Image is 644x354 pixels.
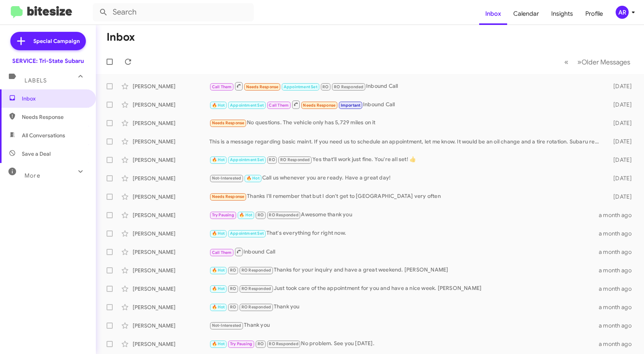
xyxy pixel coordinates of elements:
span: Needs Response [212,194,245,199]
span: RO [269,157,275,162]
div: [PERSON_NAME] [133,340,209,348]
div: SERVICE: Tri-State Subaru [12,57,84,65]
div: [PERSON_NAME] [133,175,209,182]
span: RO [230,286,236,291]
span: Call Them [269,103,289,108]
div: a month ago [599,340,638,348]
button: Previous [560,54,573,70]
span: » [577,57,582,67]
span: Call Them [212,84,232,89]
div: [DATE] [603,82,638,90]
div: Just took care of the appointment for you and have a nice week. [PERSON_NAME] [209,284,599,293]
a: Insights [545,3,579,25]
span: RO [230,305,236,310]
span: 🔥 Hot [212,231,225,236]
span: RO Responded [280,157,310,162]
span: 🔥 Hot [239,212,252,217]
span: Appointment Set [230,103,264,108]
span: RO [322,84,329,89]
div: Call us whenever you are ready. Have a great day! [209,174,603,183]
span: Needs Response [212,120,245,125]
div: [DATE] [603,193,638,201]
span: Inbox [22,95,87,102]
span: « [564,57,568,67]
span: RO [258,212,264,217]
div: [PERSON_NAME] [133,119,209,127]
div: [PERSON_NAME] [133,285,209,293]
span: RO Responded [269,212,298,217]
span: Try Pausing [212,212,234,217]
div: [DATE] [603,138,638,145]
div: Thank you [209,303,599,311]
div: This is a message regarding basic maint. If you need us to schedule an appointment, let me know. ... [209,138,603,145]
span: 🔥 Hot [212,341,225,346]
span: Save a Deal [22,150,51,158]
span: Not-Interested [212,323,242,328]
span: 🔥 Hot [246,176,260,181]
span: Needs Response [303,103,335,108]
div: Thanks for your inquiry and have a great weekend. [PERSON_NAME] [209,266,599,275]
span: Appointment Set [230,231,264,236]
div: [PERSON_NAME] [133,193,209,201]
div: [PERSON_NAME] [133,230,209,237]
div: [DATE] [603,156,638,164]
span: RO Responded [269,341,298,346]
a: Profile [579,3,609,25]
input: Search [93,3,254,21]
span: 🔥 Hot [212,268,225,273]
div: Yes that'll work just fine. You're all set! 👍 [209,155,603,164]
span: Appointment Set [230,157,264,162]
div: [PERSON_NAME] [133,248,209,256]
h1: Inbox [107,31,135,43]
span: RO Responded [242,286,271,291]
button: AR [609,6,636,19]
span: 🔥 Hot [212,103,225,108]
div: No questions. The vehicle only has 5,729 miles on it [209,119,603,127]
div: a month ago [599,267,638,274]
span: Inbox [479,3,507,25]
span: RO Responded [242,268,271,273]
div: Thank you [209,321,599,330]
div: No problem. See you [DATE]. [209,339,599,348]
div: [PERSON_NAME] [133,322,209,329]
div: AR [616,6,629,19]
div: a month ago [599,248,638,256]
div: [PERSON_NAME] [133,267,209,274]
button: Next [573,54,635,70]
div: a month ago [599,211,638,219]
div: [PERSON_NAME] [133,138,209,145]
span: RO [258,341,264,346]
div: a month ago [599,285,638,293]
span: Not-Interested [212,176,242,181]
span: Appointment Set [284,84,317,89]
span: RO Responded [242,305,271,310]
span: RO Responded [334,84,363,89]
span: More [25,172,40,179]
span: Needs Response [246,84,279,89]
div: [PERSON_NAME] [133,211,209,219]
span: Try Pausing [230,341,252,346]
div: [PERSON_NAME] [133,156,209,164]
div: Thanks I'll remember that but I don't get to [GEOGRAPHIC_DATA] very often [209,192,603,201]
div: Inbound Call [209,247,599,257]
a: Calendar [507,3,545,25]
span: Needs Response [22,113,87,121]
span: Special Campaign [33,37,80,45]
nav: Page navigation example [560,54,635,70]
span: 🔥 Hot [212,157,225,162]
span: Important [341,103,361,108]
div: Awesome thank you [209,211,599,219]
div: [PERSON_NAME] [133,303,209,311]
a: Special Campaign [10,32,86,50]
span: Call Them [212,250,232,255]
div: a month ago [599,230,638,237]
span: All Conversations [22,132,65,139]
div: [PERSON_NAME] [133,101,209,109]
span: 🔥 Hot [212,305,225,310]
div: Inbound Call [209,81,603,91]
div: [DATE] [603,119,638,127]
span: Older Messages [582,58,630,66]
